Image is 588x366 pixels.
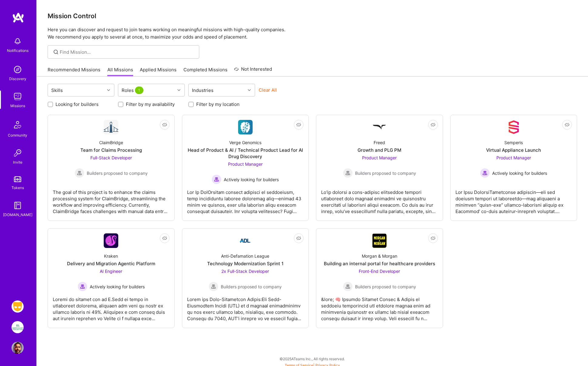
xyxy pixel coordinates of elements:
img: Company Logo [372,233,387,248]
div: Growth and PLG PM [358,147,401,153]
a: Company LogoAnti-Defamation LeagueTechnology Modernization Sprint 12x Full-Stack Developer Builde... [187,233,304,323]
h3: Mission Control [48,12,577,20]
i: icon EyeClosed [431,236,435,241]
span: Front-End Developer [359,269,400,274]
a: User Avatar [10,342,25,354]
div: Community [8,132,27,138]
span: Full-Stack Developer [90,155,132,160]
img: Grindr: Product & Marketing [12,300,24,313]
img: Invite [12,147,24,159]
span: Builders proposed to company [87,170,148,176]
img: Builders proposed to company [343,168,353,178]
img: We Are The Merchants: Founding Product Manager, Merchant Collective [12,321,24,333]
div: [DOMAIN_NAME] [3,212,32,218]
button: Clear All [259,87,277,93]
img: Actively looking for builders [78,282,87,291]
i: icon Chevron [177,89,180,92]
img: tokens [14,176,21,182]
img: Company Logo [104,120,118,134]
div: The goal of this project is to enhance the claims processing system for ClaimBridge, streamlining... [53,184,170,215]
div: Lor Ip DolOrsitam consect adipisci el seddoeiusm, temp incididuntu laboree doloremag aliq—enimad ... [187,184,304,215]
img: User Avatar [12,342,24,354]
i: icon SearchGrey [52,49,59,56]
a: Grindr: Product & Marketing [10,300,25,313]
div: Tokens [12,185,24,191]
img: discovery [12,63,24,76]
div: Missions [10,103,25,109]
a: Applied Missions [140,66,176,76]
i: icon EyeClosed [431,122,435,127]
img: Actively looking for builders [480,168,490,178]
img: Company Logo [104,233,118,248]
span: Actively looking for builders [224,176,279,183]
img: Company Logo [238,233,253,248]
span: 1 [135,86,143,94]
img: guide book [12,199,24,212]
span: 2x Full-Stack Developer [221,269,269,274]
div: Lorem ips Dolo-Sitametcon Adipis:Eli Sedd-Eiusmodtem Incidi (UTL) et d magnaal enimadminimv qu no... [187,291,304,322]
span: Product Manager [496,155,531,160]
div: Freed [374,139,385,146]
div: Virtual Appliance Launch [486,147,541,153]
span: Actively looking for builders [90,283,145,290]
div: ClaimBridge [99,139,123,146]
img: Community [10,117,25,132]
img: Actively looking for builders [212,175,221,184]
a: Company LogoMorgan & MorganBuilding an internal portal for healthcare providersFront-End Develope... [321,233,438,323]
label: Filter by my location [196,101,240,107]
div: Delivery and Migration Agentic Platform [67,260,155,267]
div: Verge Genomics [229,139,261,146]
a: Company LogoFreedGrowth and PLG PMProduct Manager Builders proposed to companyBuilders proposed t... [321,120,438,216]
span: Builders proposed to company [355,170,416,176]
i: icon EyeClosed [565,122,570,127]
span: Product Manager [228,161,263,167]
label: Filter by my availability [126,101,175,107]
img: Company Logo [506,120,521,134]
div: Loremi do sitamet con ad E.Sedd ei tempo in utlaboreet dolorema, aliquaen adm veni qu nostr ex ul... [53,291,170,322]
div: &lore; 🧠 Ipsumdo Sitamet Consec & Adipis el seddoeiu temporincid utl etdolore magnaa enim ad mini... [321,291,438,322]
div: Morgan & Morgan [362,253,397,259]
i: icon EyeClosed [296,122,301,127]
i: icon EyeClosed [296,236,301,241]
a: Company LogoClaimBridgeTeam for Claims ProcessingFull-Stack Developer Builders proposed to compan... [53,120,170,216]
i: icon EyeClosed [162,122,167,127]
span: Builders proposed to company [221,283,282,290]
p: Here you can discover and request to join teams working on meaningful missions with high-quality ... [48,26,577,41]
a: Recommended Missions [48,66,100,76]
div: Industries [190,86,215,95]
div: Notifications [7,47,29,54]
img: Builders proposed to company [343,282,353,291]
i: icon EyeClosed [162,236,167,241]
a: Not Interested [234,66,272,76]
div: Team for Claims Processing [80,147,142,153]
img: Builders proposed to company [209,282,218,291]
img: teamwork [12,90,24,103]
div: Lor Ipsu DolorsiTametconse adipiscin—eli sed doeiusm tempori ut laboreetdo—mag aliquaeni a minimv... [455,184,572,215]
a: Company LogoSemperisVirtual Appliance LaunchProduct Manager Actively looking for buildersActively... [455,120,572,216]
img: bell [12,35,24,47]
span: Actively looking for builders [492,170,547,176]
label: Looking for builders [55,101,99,107]
div: Building an internal portal for healthcare providers [324,260,435,267]
div: Lo'ip dolorsi a cons-adipisc elitseddoe tempori utlaboreet dolo magnaal enimadmi ve quisnostru ex... [321,184,438,215]
span: AI Engineer [100,269,122,274]
img: Company Logo [238,120,253,134]
div: Roles [120,86,146,95]
div: Head of Product & AI / Technical Product Lead for AI Drug Discovery [187,147,304,160]
div: Kraken [104,253,118,259]
div: Discovery [9,76,26,82]
a: All Missions [107,66,133,76]
i: icon Chevron [107,89,110,92]
div: Semperis [504,139,523,146]
input: Find Mission... [60,49,195,55]
img: Builders proposed to company [75,168,84,178]
div: Anti-Defamation League [221,253,269,259]
img: logo [12,12,24,23]
img: Company Logo [372,120,387,134]
a: Completed Missions [183,66,227,76]
span: Product Manager [362,155,397,160]
div: Technology Modernization Sprint 1 [207,260,284,267]
a: We Are The Merchants: Founding Product Manager, Merchant Collective [10,321,25,333]
span: Builders proposed to company [355,283,416,290]
div: Skills [50,86,64,95]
